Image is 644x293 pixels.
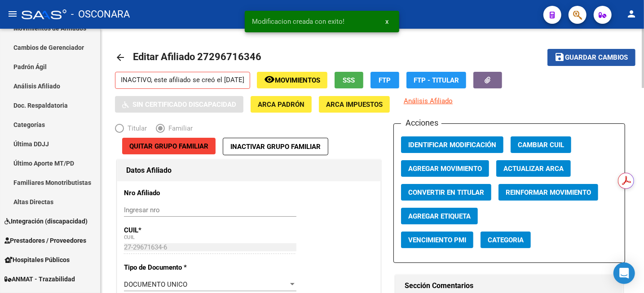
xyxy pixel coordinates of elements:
[4,274,75,284] span: ANMAT - Trazabilidad
[122,138,216,154] button: Quitar Grupo Familiar
[406,72,466,88] button: FTP - Titular
[518,141,564,149] span: Cambiar CUIL
[115,96,243,113] button: Sin Certificado Discapacidad
[408,236,466,244] span: Vencimiento PMI
[252,17,344,26] span: Modificacion creada con exito!
[626,9,637,19] mat-icon: person
[503,165,564,173] span: Actualizar ARCA
[126,163,371,178] h1: Datos Afiliado
[230,143,321,151] span: Inactivar Grupo Familiar
[258,101,304,109] span: ARCA Padrón
[71,4,130,24] span: - OSCONARA
[264,74,275,85] mat-icon: remove_red_eye
[326,101,383,109] span: ARCA Impuestos
[165,123,193,133] span: Familiar
[133,51,261,62] span: Editar Afiliado 27296716346
[401,208,478,224] button: Agregar Etiqueta
[555,52,565,62] mat-icon: save
[115,52,126,63] mat-icon: arrow_back
[124,280,187,289] span: DOCUMENTO UNICO
[4,236,86,245] span: Prestadores / Proveedores
[4,216,88,226] span: Integración (discapacidad)
[124,262,199,272] p: Tipo de Documento *
[408,212,471,220] span: Agregar Etiqueta
[378,13,396,30] button: x
[129,142,208,150] span: Quitar Grupo Familiar
[343,76,355,84] span: SSS
[115,126,202,134] mat-radio-group: Elija una opción
[481,232,531,248] button: Categoria
[401,117,441,129] h3: Acciones
[124,188,199,198] p: Nro Afiliado
[401,160,489,177] button: Agregar Movimiento
[613,262,635,284] div: Open Intercom Messenger
[275,76,320,84] span: Movimientos
[511,136,571,153] button: Cambiar CUIL
[7,9,18,19] mat-icon: menu
[404,97,453,105] span: Análisis Afiliado
[124,123,147,133] span: Titular
[124,225,199,235] p: CUIL
[401,232,473,248] button: Vencimiento PMI
[408,188,484,197] span: Convertir en Titular
[496,160,571,177] button: Actualizar ARCA
[385,17,388,26] span: x
[408,141,496,149] span: Identificar Modificación
[115,72,250,89] p: INACTIVO, este afiliado se creó el [DATE]
[371,72,399,88] button: FTP
[401,136,503,153] button: Identificar Modificación
[498,184,598,201] button: Reinformar Movimiento
[408,165,482,173] span: Agregar Movimiento
[257,72,327,88] button: Movimientos
[565,54,628,62] span: Guardar cambios
[4,255,70,265] span: Hospitales Públicos
[132,101,236,109] span: Sin Certificado Discapacidad
[547,49,635,66] button: Guardar cambios
[319,96,390,113] button: ARCA Impuestos
[335,72,363,88] button: SSS
[506,188,591,197] span: Reinformar Movimiento
[488,236,524,244] span: Categoria
[405,279,614,293] h1: Sección Comentarios
[251,96,312,113] button: ARCA Padrón
[414,76,459,84] span: FTP - Titular
[379,76,391,84] span: FTP
[401,184,491,201] button: Convertir en Titular
[223,138,328,155] button: Inactivar Grupo Familiar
